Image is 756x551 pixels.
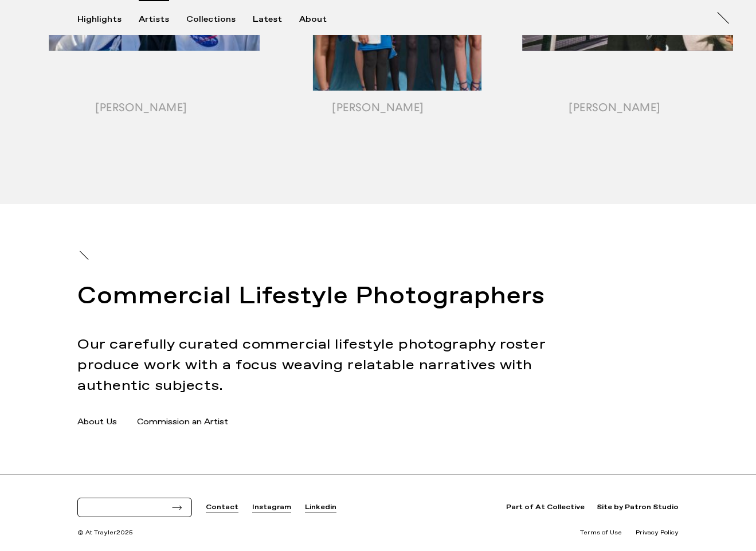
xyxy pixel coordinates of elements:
button: Highlights [77,14,139,25]
div: Collections [186,14,236,25]
div: Latest [253,14,282,25]
div: Highlights [77,14,122,25]
button: Latest [253,14,299,25]
div: About [299,14,327,25]
button: Collections [186,14,253,25]
h2: Commercial Lifestyle Photographers [77,280,589,314]
p: Our carefully curated commercial lifestyle photography roster produce work with a focus weaving r... [77,334,589,396]
button: Artists [139,14,186,25]
a: Commission an Artist [137,416,228,428]
a: About Us [77,416,117,428]
button: About [299,14,344,25]
div: Artists [139,14,169,25]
